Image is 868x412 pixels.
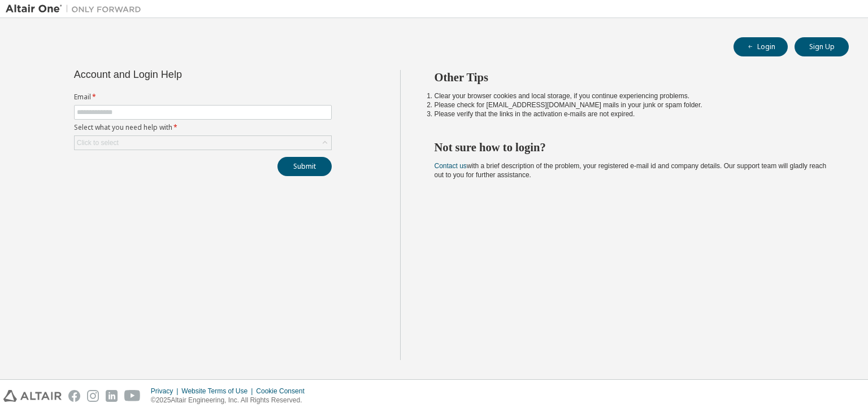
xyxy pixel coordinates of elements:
li: Please check for [EMAIL_ADDRESS][DOMAIN_NAME] mails in your junk or spam folder. [435,100,829,109]
div: Privacy [151,387,181,396]
div: Click to select [75,136,331,150]
h2: Other Tips [435,70,829,85]
div: Account and Login Help [74,70,280,79]
span: with a brief description of the problem, your registered e-mail id and company details. Our suppo... [435,162,827,179]
label: Email [74,93,332,102]
li: Please verify that the links in the activation e-mails are not expired. [435,109,829,119]
button: Login [734,37,788,56]
div: Click to select [77,138,119,147]
li: Clear your browser cookies and local storage, if you continue experiencing problems. [435,91,829,100]
h2: Not sure how to login? [435,140,829,155]
img: facebook.svg [68,390,80,402]
img: instagram.svg [87,390,99,402]
div: Website Terms of Use [181,387,256,396]
img: youtube.svg [124,390,141,402]
img: linkedin.svg [106,390,118,402]
p: © 2025 Altair Engineering, Inc. All Rights Reserved. [151,396,311,405]
div: Cookie Consent [256,387,311,396]
img: altair_logo.svg [3,390,62,402]
img: Altair One [6,3,147,15]
button: Sign Up [795,37,849,56]
a: Contact us [435,162,467,170]
label: Select what you need help with [74,123,332,132]
button: Submit [277,157,332,176]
